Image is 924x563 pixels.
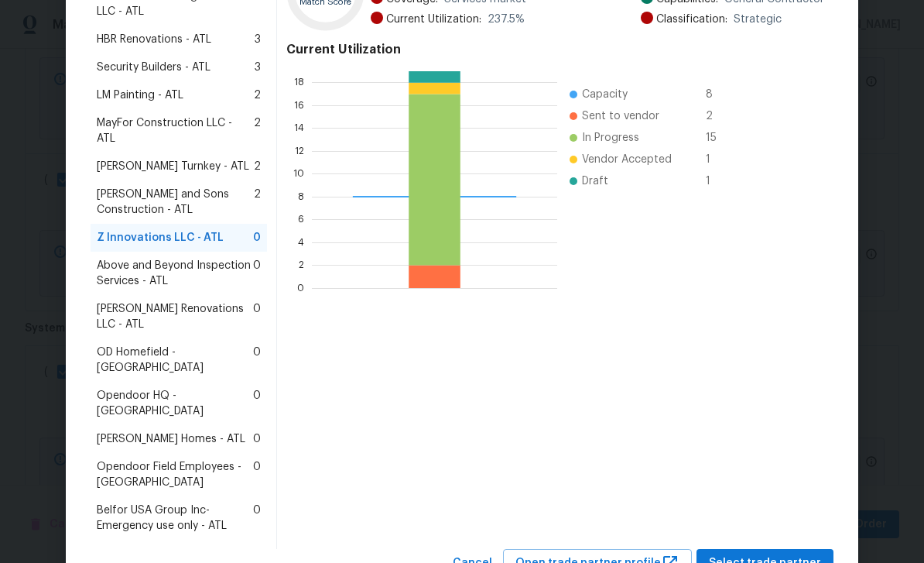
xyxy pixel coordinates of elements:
[97,187,254,218] span: [PERSON_NAME] and Sons Construction - ATL
[254,159,261,174] span: 2
[253,431,261,447] span: 0
[706,108,731,124] span: 2
[656,12,727,27] span: Classification:
[97,388,253,419] span: Opendoor HQ - [GEOGRAPHIC_DATA]
[253,459,261,490] span: 0
[97,115,254,146] span: MayFor Construction LLC - ATL
[297,283,304,293] text: 0
[582,87,628,102] span: Capacity
[97,258,253,289] span: Above and Beyond Inspection Services - ATL
[706,130,731,146] span: 15
[582,173,608,189] span: Draft
[286,42,824,57] h4: Current Utilization
[97,60,210,75] span: Security Builders - ATL
[298,238,304,247] text: 4
[255,32,261,47] span: 3
[298,215,304,224] text: 6
[97,301,253,332] span: [PERSON_NAME] Renovations LLC - ATL
[254,88,261,103] span: 2
[253,345,261,376] span: 0
[582,108,659,124] span: Sent to vendor
[97,431,245,447] span: [PERSON_NAME] Homes - ATL
[254,187,261,218] span: 2
[294,77,304,87] text: 18
[253,258,261,289] span: 0
[295,146,304,156] text: 12
[97,345,253,376] span: OD Homefield - [GEOGRAPHIC_DATA]
[582,152,672,167] span: Vendor Accepted
[255,60,261,75] span: 3
[253,301,261,332] span: 0
[254,115,261,146] span: 2
[97,32,211,47] span: HBR Renovations - ATL
[294,101,304,110] text: 16
[97,503,253,534] span: Belfor USA Group Inc-Emergency use only - ATL
[253,230,261,245] span: 0
[97,230,224,245] span: Z Innovations LLC - ATL
[97,159,249,174] span: [PERSON_NAME] Turnkey - ATL
[582,130,639,146] span: In Progress
[253,503,261,534] span: 0
[299,260,304,269] text: 2
[97,88,183,103] span: LM Painting - ATL
[706,173,731,189] span: 1
[298,192,304,201] text: 8
[734,12,782,27] span: Strategic
[97,459,253,490] span: Opendoor Field Employees - [GEOGRAPHIC_DATA]
[386,12,481,27] span: Current Utilization:
[293,169,304,178] text: 10
[253,388,261,419] span: 0
[706,87,731,102] span: 8
[488,12,525,27] span: 237.5 %
[294,123,304,132] text: 14
[706,152,731,167] span: 1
